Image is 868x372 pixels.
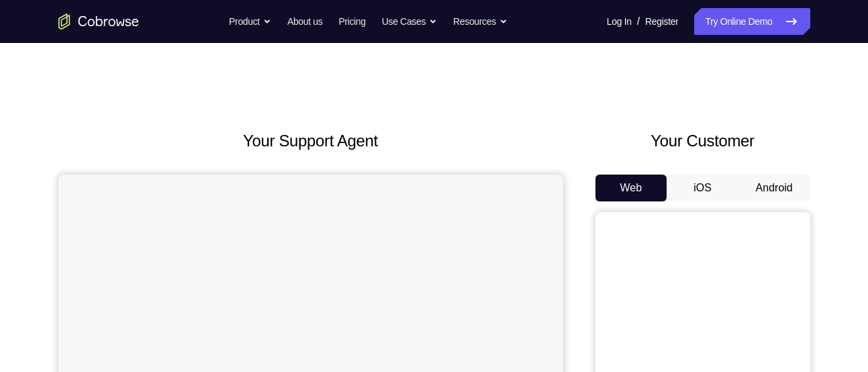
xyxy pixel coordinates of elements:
a: About us [287,8,322,35]
a: Log In [607,8,632,35]
span: / [637,13,640,30]
button: Web [595,175,667,201]
a: Try Online Demo [694,8,810,35]
h2: Your Customer [595,129,810,153]
button: Use Cases [382,8,437,35]
a: Pricing [338,8,365,35]
button: Resources [453,8,508,35]
a: Register [645,8,678,35]
button: Android [738,175,810,201]
a: Go to the home page [58,13,139,30]
h2: Your Support Agent [58,129,563,153]
button: iOS [667,175,738,201]
button: Product [229,8,271,35]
